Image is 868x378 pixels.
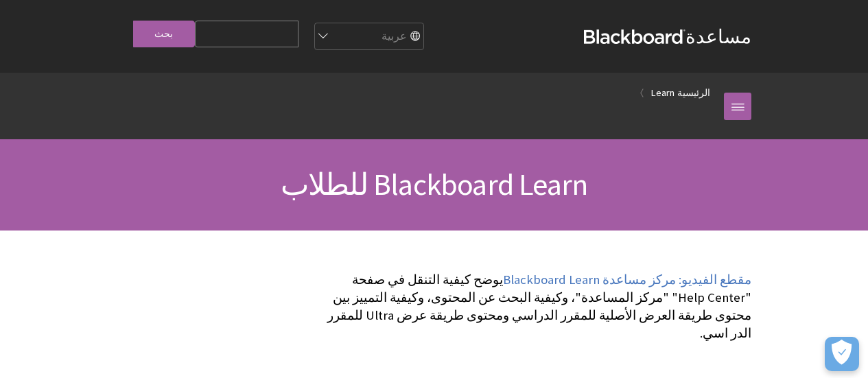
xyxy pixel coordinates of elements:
[584,29,685,44] strong: Blackboard
[503,272,751,288] a: مقطع الفيديو: مركز مساعدة Blackboard Learn
[281,165,587,203] span: Blackboard Learn للطلاب
[314,23,423,51] select: Site Language Selector
[825,337,859,371] button: فتح التفضيلات
[584,24,751,49] a: مساعدةBlackboard
[677,84,710,102] a: الرئيسية
[651,84,675,102] a: Learn
[320,271,751,343] p: يوضح كيفية التنقل في صفحة "Help Center" "مركز المساعدة"، وكيفية البحث عن المحتوى، وكيفية التمييز ...
[133,21,195,47] input: بحث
